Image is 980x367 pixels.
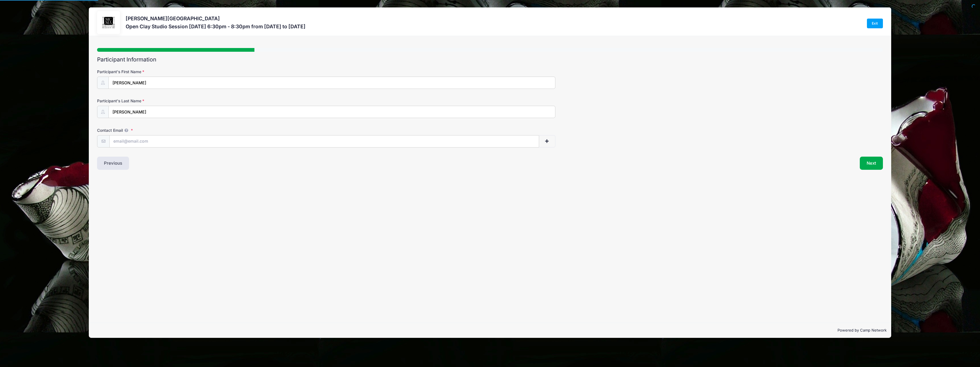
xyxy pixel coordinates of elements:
label: Contact Email [97,127,359,133]
button: Next [860,157,883,170]
input: Participant's First Name [109,77,555,89]
h2: Participant Information [97,56,883,63]
p: Powered by Camp Network [93,328,887,333]
input: email@email.com [109,135,539,147]
a: Exit [867,19,883,28]
span: We will send confirmations, payment reminders, and custom email messages to each address listed. ... [123,128,130,133]
input: Participant's Last Name [109,106,555,118]
label: Participant's First Name [97,69,359,75]
h3: Open Clay Studio Session [DATE] 6:30pm - 8:30pm from [DATE] to [DATE] [126,23,306,29]
h3: [PERSON_NAME][GEOGRAPHIC_DATA] [126,15,306,21]
button: Previous [97,157,129,170]
label: Participant's Last Name [97,98,359,104]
